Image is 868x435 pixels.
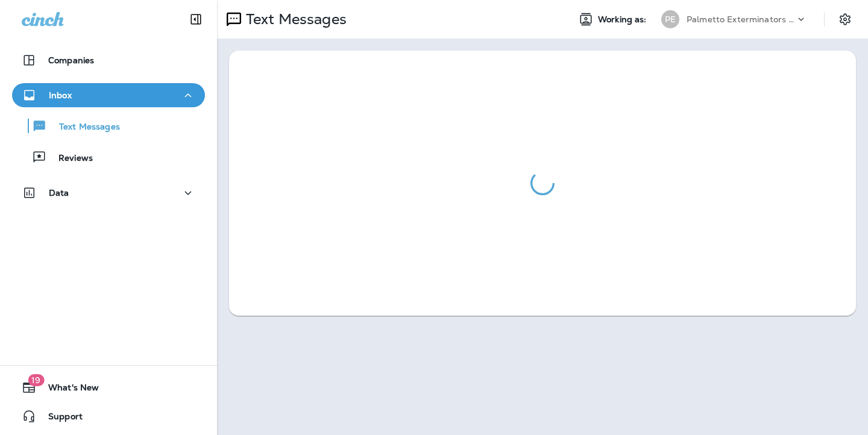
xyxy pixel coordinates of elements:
[48,55,94,65] p: Companies
[12,145,205,170] button: Reviews
[241,10,347,28] p: Text Messages
[36,383,99,397] span: What's New
[661,10,679,28] div: PE
[12,48,205,72] button: Companies
[12,375,205,399] button: 19What's New
[12,181,205,205] button: Data
[12,113,205,139] button: Text Messages
[179,7,213,31] button: Collapse Sidebar
[12,83,205,107] button: Inbox
[687,14,795,24] p: Palmetto Exterminators LLC
[46,153,93,164] p: Reviews
[834,8,856,30] button: Settings
[49,188,69,198] p: Data
[28,374,44,386] span: 19
[49,90,72,100] p: Inbox
[12,404,205,428] button: Support
[36,412,83,426] span: Support
[47,122,120,133] p: Text Messages
[598,14,649,25] span: Working as:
